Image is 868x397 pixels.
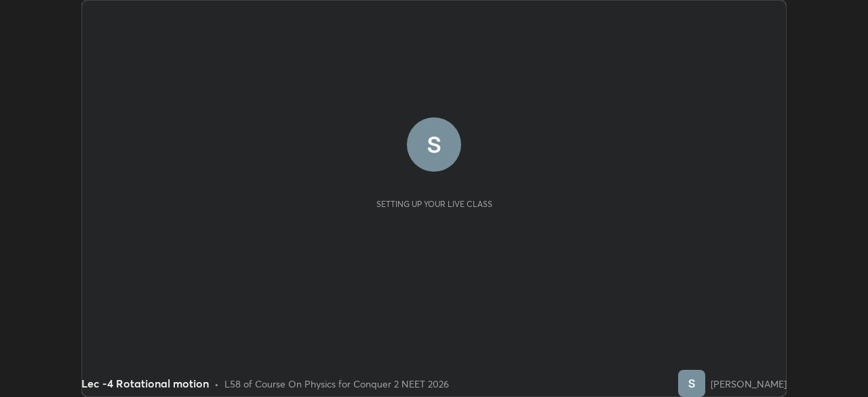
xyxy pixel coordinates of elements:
[214,377,219,391] div: •
[376,199,492,209] div: Setting up your live class
[711,377,787,391] div: [PERSON_NAME]
[678,370,705,397] img: 25b204f45ac4445a96ad82fdfa2bbc62.56875823_3
[224,377,449,391] div: L58 of Course On Physics for Conquer 2 NEET 2026
[407,117,461,172] img: 25b204f45ac4445a96ad82fdfa2bbc62.56875823_3
[81,375,209,392] div: Lec -4 Rotational motion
